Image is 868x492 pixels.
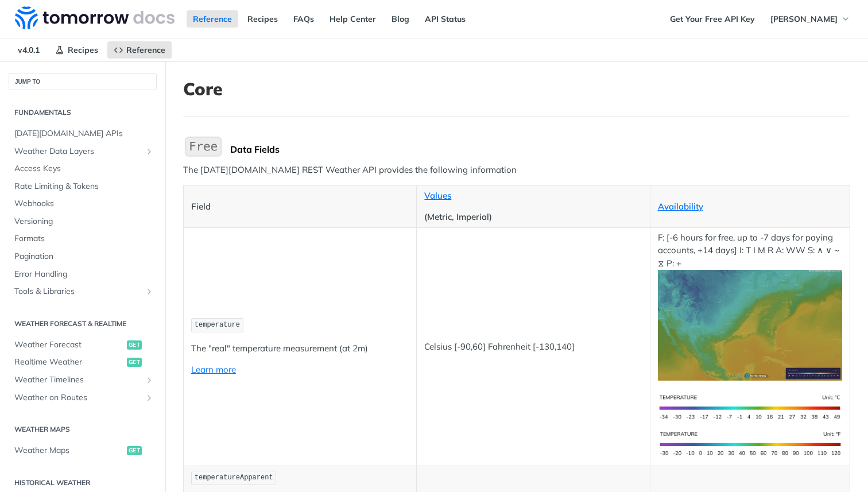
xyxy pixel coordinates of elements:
[9,230,157,247] a: Formats
[770,14,838,24] span: [PERSON_NAME]
[15,6,175,29] img: Tomorrow.io Weather API Docs
[9,424,157,435] h2: Weather Maps
[127,358,142,367] span: get
[14,286,142,297] span: Tools & Libraries
[424,340,642,354] p: Celsius [-90,60] Fahrenheit [-130,140]
[418,10,472,28] a: API Status
[658,319,842,330] span: Expand image
[658,201,703,212] a: Availability
[9,248,157,265] a: Pagination
[14,146,142,157] span: Weather Data Layers
[9,283,157,300] a: Tools & LibrariesShow subpages for Tools & Libraries
[49,41,104,59] a: Recipes
[145,287,154,296] button: Show subpages for Tools & Libraries
[9,178,157,195] a: Rate Limiting & Tokens
[127,446,142,455] span: get
[127,340,142,350] span: get
[424,211,642,224] p: (Metric, Imperial)
[9,160,157,177] a: Access Keys
[230,144,850,155] div: Data Fields
[9,442,157,459] a: Weather Mapsget
[658,231,842,381] p: F: [-6 hours for free, up to -7 days for paying accounts, +14 days] I: T I M R A: WW S: ∧ ∨ ~ ⧖ P: +
[323,10,382,28] a: Help Center
[14,198,154,210] span: Webhooks
[14,163,154,175] span: Access Keys
[191,471,276,485] code: temperatureApparent
[9,107,157,118] h2: Fundamentals
[287,10,320,28] a: FAQs
[658,401,842,412] span: Expand image
[145,393,154,402] button: Show subpages for Weather on Routes
[9,125,157,142] a: [DATE][DOMAIN_NAME] APIs
[14,181,154,192] span: Rate Limiting & Tokens
[9,195,157,212] a: Webhooks
[14,357,124,368] span: Realtime Weather
[241,10,284,28] a: Recipes
[183,164,850,177] p: The [DATE][DOMAIN_NAME] REST Weather API provides the following information
[68,45,98,55] span: Recipes
[9,336,157,354] a: Weather Forecastget
[9,73,157,90] button: JUMP TO
[14,128,154,140] span: [DATE][DOMAIN_NAME] APIs
[145,375,154,385] button: Show subpages for Weather Timelines
[9,389,157,406] a: Weather on RoutesShow subpages for Weather on Routes
[11,41,46,59] span: v4.0.1
[9,266,157,283] a: Error Handling
[9,213,157,230] a: Versioning
[191,342,409,355] p: The "real" temperature measurement (at 2m)
[183,79,850,99] h1: Core
[191,200,409,214] p: Field
[14,269,154,280] span: Error Handling
[14,374,142,386] span: Weather Timelines
[126,45,165,55] span: Reference
[191,318,243,332] code: temperature
[187,10,238,28] a: Reference
[191,364,236,375] a: Learn more
[385,10,416,28] a: Blog
[14,251,154,262] span: Pagination
[14,233,154,245] span: Formats
[9,354,157,371] a: Realtime Weatherget
[14,216,154,227] span: Versioning
[107,41,172,59] a: Reference
[14,445,124,456] span: Weather Maps
[664,10,761,28] a: Get Your Free API Key
[658,437,842,448] span: Expand image
[14,339,124,351] span: Weather Forecast
[9,319,157,329] h2: Weather Forecast & realtime
[9,143,157,160] a: Weather Data LayersShow subpages for Weather Data Layers
[145,147,154,156] button: Show subpages for Weather Data Layers
[14,392,142,404] span: Weather on Routes
[9,371,157,389] a: Weather TimelinesShow subpages for Weather Timelines
[764,10,857,28] button: [PERSON_NAME]
[424,190,451,201] a: Values
[9,478,157,488] h2: Historical Weather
